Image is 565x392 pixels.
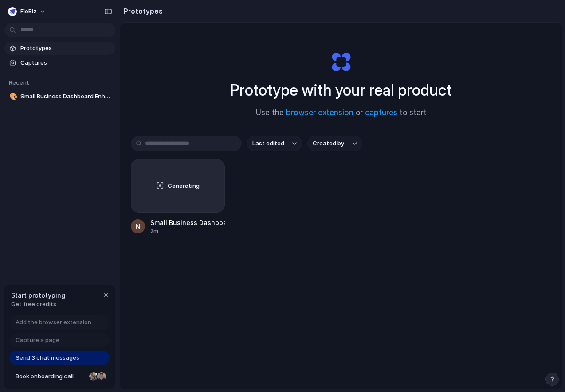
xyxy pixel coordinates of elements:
span: Generating [168,182,200,190]
button: Last edited [247,136,302,151]
span: Capture a page [16,336,59,345]
div: Christian Iacullo [96,371,107,382]
a: Prototypes [4,42,115,55]
span: Get free credits [11,300,65,309]
a: Captures [4,56,115,70]
div: 🎨 [9,92,16,102]
span: Start prototyping [11,291,65,300]
span: Created by [313,139,344,148]
span: Recent [9,79,29,86]
span: Book onboarding call [16,372,86,381]
span: Send 3 chat messages [16,353,79,362]
span: Prototypes [20,44,112,53]
span: FloBiz [20,7,37,16]
div: Nicole Kubica [88,371,99,382]
div: 2m [150,227,225,235]
span: Last edited [252,139,284,148]
span: Use the or to start [256,107,427,119]
span: Small Business Dashboard Enhancement [20,92,112,101]
a: 🎨Small Business Dashboard Enhancement [4,90,115,103]
a: Book onboarding call [9,369,110,384]
a: captures [365,108,397,117]
button: 🎨 [8,92,17,101]
span: Captures [20,58,112,67]
button: FloBiz [4,4,51,19]
h1: Prototype with your real product [230,78,452,102]
a: browser extension [286,108,353,117]
a: GeneratingSmall Business Dashboard Enhancement2m [131,159,225,235]
div: Small Business Dashboard Enhancement [150,218,225,227]
span: Add the browser extension [16,318,91,327]
button: Created by [307,136,362,151]
h2: Prototypes [120,6,163,16]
